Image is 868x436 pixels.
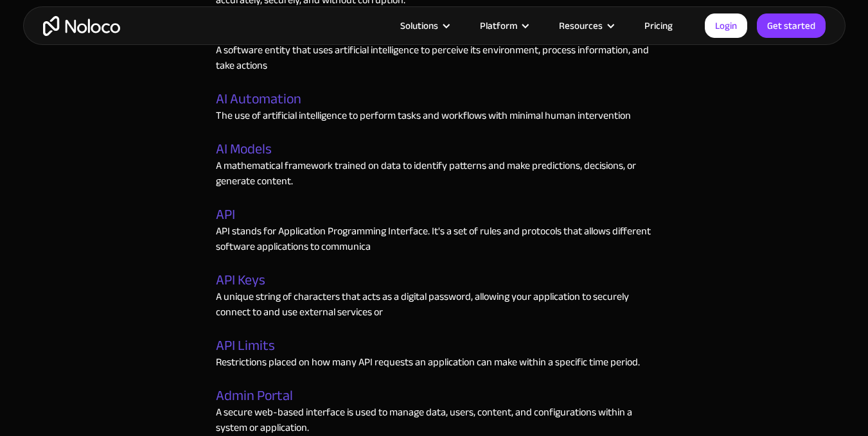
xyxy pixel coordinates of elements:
[628,17,689,34] a: Pricing
[216,223,653,254] p: API stands for Application Programming Interface. It's a set of rules and protocols that allows d...
[130,74,140,85] img: tab_keywords_by_traffic_grey.svg
[37,74,48,85] img: tab_domain_overview_orange.svg
[559,17,603,34] div: Resources
[36,21,63,31] div: v 4.0.25
[216,289,653,320] p: A unique string of characters that acts as a digital password, allowing your application to secur...
[480,17,517,34] div: Platform
[705,13,747,38] a: Login
[216,42,653,73] p: A software entity that uses artificial intelligence to perceive its environment, process informat...
[43,16,120,36] a: home
[216,405,653,435] p: A secure web-based interface is used to manage data, users, content, and configurations within a ...
[384,17,464,34] div: Solutions
[51,76,115,84] div: Domain Overview
[216,338,275,354] a: API Limits
[21,33,31,44] img: website_grey.svg
[216,207,235,223] a: API
[144,76,212,84] div: Keywords by Traffic
[216,141,272,158] a: AI Models
[757,13,826,38] a: Get started
[464,17,543,34] div: Platform
[216,354,640,370] p: Restrictions placed on how many API requests an application can make within a specific time period.
[216,91,301,108] a: AI Automation
[216,388,293,405] a: Admin Portal
[543,17,628,34] div: Resources
[216,272,265,289] a: API Keys
[33,33,141,44] div: Domain: [DOMAIN_NAME]
[400,17,438,34] div: Solutions
[21,21,31,31] img: logo_orange.svg
[216,158,653,189] p: A mathematical framework trained on data to identify patterns and make predictions, decisions, or...
[216,108,631,123] p: The use of artificial intelligence to perform tasks and workflows with minimal human intervention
